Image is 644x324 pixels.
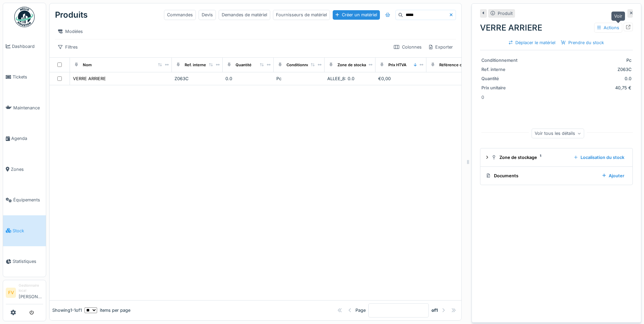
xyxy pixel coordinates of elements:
div: Ref. interne [185,62,206,68]
div: Voir [611,12,625,21]
li: FV [6,288,16,298]
div: Documents [486,173,597,179]
div: Ref. interne [481,66,532,73]
div: Quantité [481,75,532,82]
div: Exporter [426,42,456,52]
strong: of 1 [431,307,438,313]
div: Ajouter [600,171,627,180]
div: Localisation du stock [571,153,627,162]
div: Produit [498,10,513,17]
div: Référence constructeur [439,62,484,68]
span: Équipements [13,197,43,203]
div: Produits [55,6,88,24]
summary: DocumentsAjouter [483,169,630,182]
div: €0,00 [378,75,424,82]
span: Stock [13,228,43,234]
div: 40,75 € [535,85,631,91]
a: Dashboard [3,31,46,62]
div: Nom [83,62,92,68]
a: FV Gestionnaire local[PERSON_NAME] [6,283,43,304]
div: Gestionnaire local [19,283,43,293]
span: Maintenance [13,105,43,111]
div: Pc [276,75,322,82]
div: 0.0 [225,75,271,82]
div: Prix unitaire [481,85,532,91]
div: 0 [480,50,633,145]
div: Z063C [535,66,631,73]
span: Zones [11,166,43,173]
div: Voir tous les détails [532,128,584,138]
div: VERRE ARRIERE [73,75,106,82]
div: Pc [535,57,631,64]
div: Conditionnement [481,57,532,64]
div: VERRE ARRIERE [480,22,633,34]
a: Zones [3,154,46,185]
img: Badge_color-CXgf-gQk.svg [14,7,35,27]
li: [PERSON_NAME] [19,283,43,303]
a: Maintenance [3,92,46,123]
div: 0.0 [535,75,631,82]
a: Statistiques [3,246,46,277]
div: Quantité [236,62,252,68]
div: Showing 1 - 1 of 1 [52,307,82,313]
div: Modèles [55,26,86,36]
div: Commandes [164,10,196,20]
div: Zone de stockage [491,154,569,161]
div: Z063C [174,75,220,82]
div: Zone de stockage [337,62,371,68]
div: Fournisseurs de matériel [273,10,330,20]
span: Dashboard [12,43,43,50]
a: Agenda [3,123,46,154]
a: Équipements [3,185,46,216]
span: Agenda [11,135,43,142]
div: Actions [594,23,622,33]
summary: Zone de stockage1Localisation du stock [483,151,630,164]
div: Devis [199,10,216,20]
span: Tickets [13,74,43,80]
div: Conditionnement [287,62,319,68]
a: Tickets [3,62,46,93]
a: Stock [3,215,46,246]
div: Prix HTVA [388,62,406,68]
div: Créer un matériel [333,10,380,19]
div: items per page [85,307,130,313]
div: Prendre du stock [558,38,607,47]
span: ALLEE_8: 0.0 [327,76,354,81]
div: Colonnes [391,42,425,52]
span: Statistiques [13,258,43,265]
div: Demandes de matériel [219,10,270,20]
div: Filtres [55,42,81,52]
div: Déplacer le matériel [506,38,558,47]
div: Page [355,307,366,313]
